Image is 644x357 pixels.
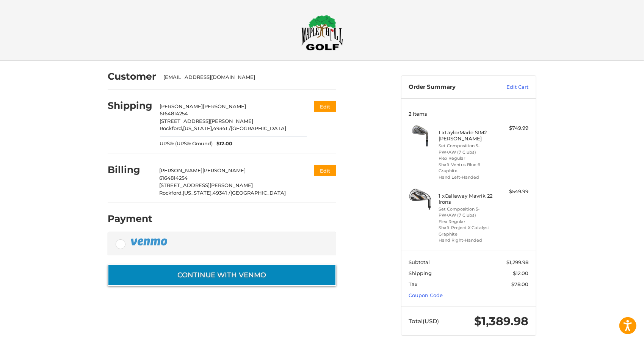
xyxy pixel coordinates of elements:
[160,110,188,116] span: 6164814254
[213,190,231,196] span: 49341 /
[108,264,336,286] button: Continue with Venmo
[203,167,246,173] span: [PERSON_NAME]
[499,188,529,195] div: $549.99
[203,103,246,109] span: [PERSON_NAME]
[314,101,336,112] button: Edit
[513,270,529,276] span: $12.00
[160,125,183,131] span: Rockford,
[439,162,497,174] li: Shaft Ventus Blue 6 Graphite
[439,143,497,155] li: Set Composition 5-PW+AW (7 Clubs)
[439,237,497,244] li: Hand Right-Handed
[439,225,497,237] li: Shaft Project X Catalyst Graphite
[507,259,529,265] span: $1,299.98
[439,155,497,162] li: Flex Regular
[108,213,152,225] h2: Payment
[164,74,329,81] div: [EMAIL_ADDRESS][DOMAIN_NAME]
[130,237,169,247] img: PayPal icon
[301,15,343,50] img: Maple Hill Golf
[439,193,497,205] h4: 1 x Callaway Mavrik 22 Irons
[108,71,156,82] h2: Customer
[409,111,529,117] h3: 2 Items
[160,190,183,196] span: Rockford,
[160,167,203,173] span: [PERSON_NAME]
[409,83,490,91] h3: Order Summary
[409,318,439,325] span: Total (USD)
[490,83,529,91] a: Edit Cart
[160,175,188,181] span: 6164814254
[475,314,529,328] span: $1,389.98
[409,292,443,298] a: Coupon Code
[439,129,497,142] h4: 1 x TaylorMade SIM2 [PERSON_NAME]
[108,164,152,176] h2: Billing
[439,219,497,225] li: Flex Regular
[183,190,213,196] span: [US_STATE],
[183,125,213,131] span: [US_STATE],
[213,140,233,148] span: $12.00
[499,124,529,132] div: $749.99
[512,281,529,287] span: $78.00
[160,182,253,188] span: [STREET_ADDRESS][PERSON_NAME]
[231,190,286,196] span: [GEOGRAPHIC_DATA]
[108,100,152,112] h2: Shipping
[213,125,231,131] span: 49341 /
[160,118,254,124] span: [STREET_ADDRESS][PERSON_NAME]
[314,165,336,176] button: Edit
[409,281,418,287] span: Tax
[409,259,430,265] span: Subtotal
[439,206,497,219] li: Set Composition 5-PW+AW (7 Clubs)
[160,103,203,109] span: [PERSON_NAME]
[231,125,287,131] span: [GEOGRAPHIC_DATA]
[160,140,213,148] span: UPS® (UPS® Ground)
[409,270,432,276] span: Shipping
[439,174,497,181] li: Hand Left-Handed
